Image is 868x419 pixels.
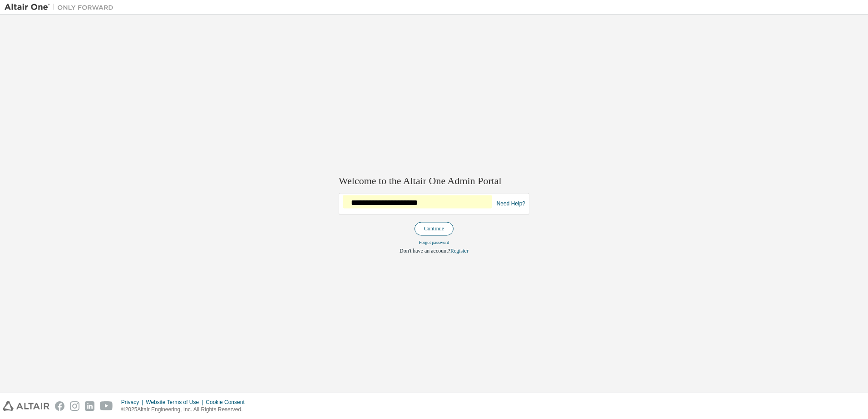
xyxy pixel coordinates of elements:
[85,401,94,411] img: linkedin.svg
[5,3,118,12] img: Altair One
[399,248,450,254] span: Don't have an account?
[121,399,146,406] div: Privacy
[414,222,454,236] button: Continue
[70,401,79,411] img: instagram.svg
[3,401,49,411] img: altair_logo.svg
[55,401,64,411] img: facebook.svg
[450,248,469,254] a: Register
[419,240,449,245] a: Forgot password
[146,399,206,406] div: Website Terms of Use
[121,406,250,414] p: © 2025 Altair Engineering, Inc. All Rights Reserved.
[100,401,113,411] img: youtube.svg
[339,175,529,187] h2: Welcome to the Altair One Admin Portal
[206,399,250,406] div: Cookie Consent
